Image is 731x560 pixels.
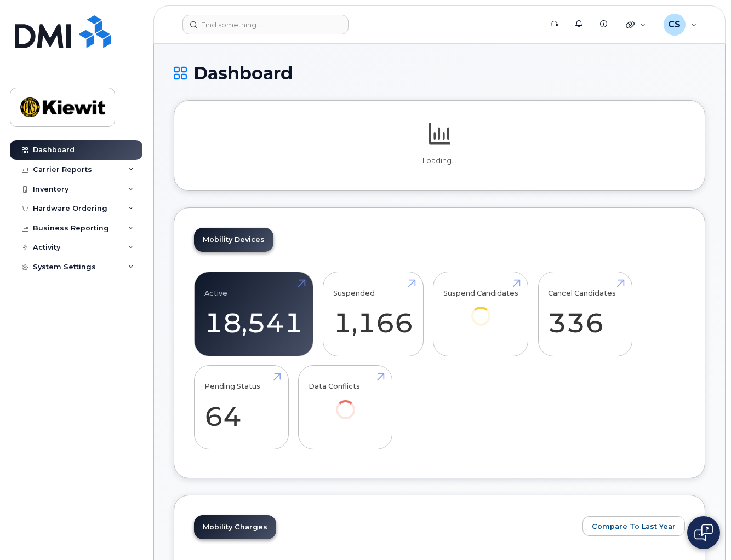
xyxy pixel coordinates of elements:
span: Compare To Last Year [592,521,676,532]
p: Loading... [194,156,685,166]
img: Open chat [694,524,713,541]
button: Compare To Last Year [582,516,685,536]
a: Active 18,541 [204,278,303,350]
a: Mobility Devices [194,228,273,252]
a: Mobility Charges [194,515,276,539]
a: Data Conflicts [309,371,382,434]
a: Pending Status 64 [204,371,278,443]
a: Cancel Candidates 336 [548,278,622,350]
a: Suspended 1,166 [333,278,413,350]
a: Suspend Candidates [443,278,518,341]
h1: Dashboard [174,63,705,83]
